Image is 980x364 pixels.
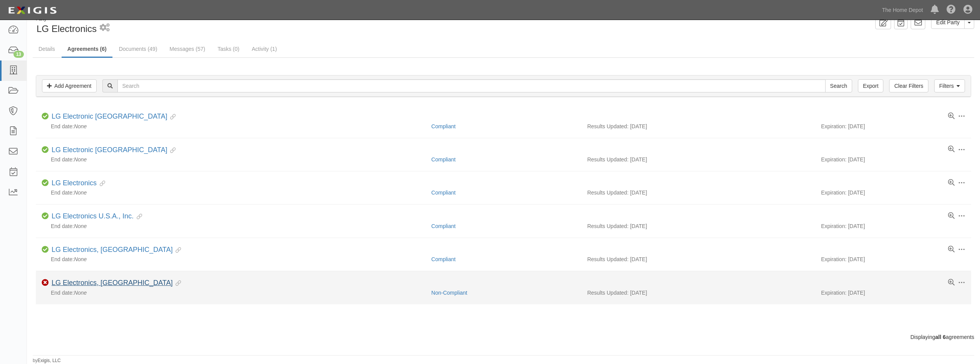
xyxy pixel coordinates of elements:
a: Edit Party [931,16,965,29]
i: Evidence Linked [97,181,105,186]
a: Compliant [431,190,456,196]
div: Results Updated: [DATE] [587,255,809,263]
i: Evidence Linked [167,114,176,120]
div: Expiration: [DATE] [821,289,965,297]
div: Expiration: [DATE] [821,122,965,130]
a: LG Electronic [GEOGRAPHIC_DATA] [52,146,167,154]
a: Tasks (0) [212,41,245,57]
div: LG Electronics, USA [52,279,181,287]
i: Help Center - Complianz [946,5,956,15]
div: Results Updated: [DATE] [587,122,809,130]
a: Documents (49) [113,41,163,57]
div: End date: [42,289,426,297]
div: Results Updated: [DATE] [587,156,809,163]
a: Filters [934,79,965,92]
i: Compliant [42,246,49,253]
div: End date: [42,156,426,163]
div: Expiration: [DATE] [821,222,965,230]
i: Compliant [42,213,49,220]
a: LG Electronics U.S.A., Inc. [52,212,134,220]
a: The Home Depot [878,2,927,18]
input: Search [117,79,826,92]
a: Compliant [431,156,456,163]
em: None [74,156,87,163]
small: by [33,357,61,364]
div: Results Updated: [DATE] [587,222,809,230]
div: Results Updated: [DATE] [587,189,809,196]
a: LG Electronics, [GEOGRAPHIC_DATA] [52,279,173,287]
a: Compliant [431,123,456,129]
div: End date: [42,222,426,230]
div: Results Updated: [DATE] [587,289,809,297]
a: LG Electronics [52,179,97,187]
div: LG Electronics [33,16,498,35]
div: LG Electronics U.S.A., Inc. [52,212,142,221]
i: Evidence Linked [134,214,142,220]
a: Clear Filters [889,79,928,92]
i: Non-Compliant [42,279,49,286]
div: End date: [42,122,426,130]
div: Expiration: [DATE] [821,189,965,196]
b: all 6 [935,334,946,340]
i: Compliant [42,179,49,186]
i: Evidence Linked [173,281,181,286]
a: Compliant [431,223,456,229]
div: 13 [13,51,24,58]
div: Expiration: [DATE] [821,156,965,163]
div: LG Electronics [52,179,105,188]
em: None [74,123,87,129]
i: Compliant [42,113,49,120]
em: None [74,190,87,196]
a: Non-Compliant [431,290,467,296]
a: View results summary [948,179,955,186]
a: View results summary [948,213,955,220]
i: Evidence Linked [173,248,181,253]
div: LG Electronics, USA [52,246,181,254]
a: View results summary [948,146,955,153]
a: Agreements (6) [62,41,112,58]
div: LG Electronic USA [52,146,176,154]
a: Details [33,41,61,57]
em: None [74,223,87,229]
a: Export [858,79,883,92]
a: Compliant [431,256,456,262]
div: End date: [42,255,426,263]
a: View results summary [948,113,955,120]
i: Evidence Linked [167,148,176,153]
i: Compliant [42,146,49,153]
i: 1 scheduled workflow [100,24,110,32]
div: End date: [42,189,426,196]
div: LG Electronic USA [52,112,176,121]
a: LG Electronics, [GEOGRAPHIC_DATA] [52,246,173,253]
a: Messages (57) [164,41,211,57]
div: Displaying agreements [27,333,980,341]
input: Search [825,79,852,92]
span: LG Electronics [37,23,97,34]
img: logo-5460c22ac91f19d4615b14bd174203de0afe785f0fc80cf4dbbc73dc1793850b.png [6,3,59,17]
a: Add Agreement [42,79,97,92]
a: LG Electronic [GEOGRAPHIC_DATA] [52,112,167,120]
div: Expiration: [DATE] [821,255,965,263]
a: Activity (1) [246,41,283,57]
a: View results summary [948,279,955,286]
a: View results summary [948,246,955,253]
em: None [74,290,87,296]
em: None [74,256,87,262]
a: Exigis, LLC [38,358,61,363]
